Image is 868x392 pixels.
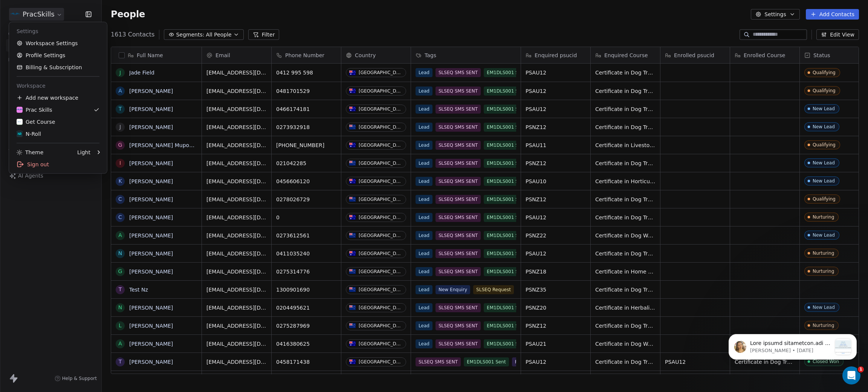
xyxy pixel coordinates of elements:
div: Add new workspace [12,92,104,104]
div: Get Course [17,118,55,126]
img: gc-on-white.png [17,119,23,125]
div: Settings [12,25,104,37]
div: N-Roll [17,130,41,138]
a: Profile Settings [12,49,104,61]
iframe: Intercom live chat [842,366,860,384]
div: Light [77,149,90,156]
span: 1 [858,366,864,372]
a: Billing & Subscription [12,61,104,73]
iframe: Intercom notifications message [717,319,868,372]
div: Workspace [12,80,104,92]
img: PracSkills%20Email%20Display%20Picture.png [17,107,23,113]
div: Sign out [12,158,104,170]
img: Profile%20Image%20(1).png [17,131,23,137]
p: Message from Harinder, sent 2d ago [33,28,114,35]
div: Prac Skills [17,106,52,114]
a: Workspace Settings [12,37,104,49]
div: Theme [17,149,43,156]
